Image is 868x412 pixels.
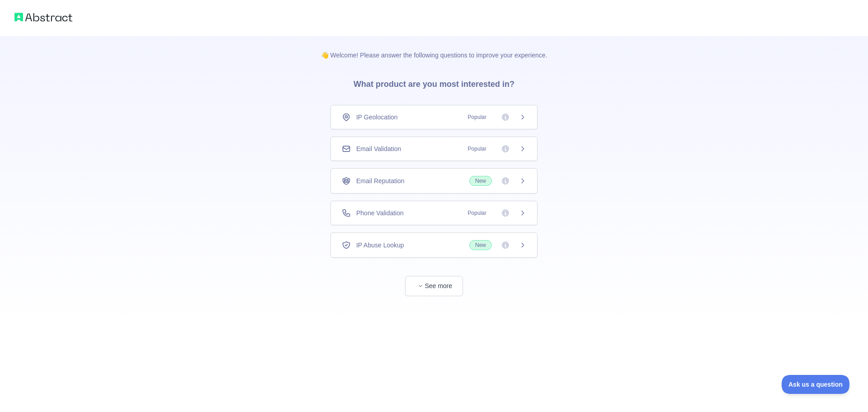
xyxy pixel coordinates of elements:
iframe: Toggle Customer Support [782,375,850,394]
span: IP Geolocation [356,113,398,122]
span: IP Abuse Lookup [356,241,404,250]
span: Email Reputation [356,176,405,185]
p: 👋 Welcome! Please answer the following questions to improve your experience. [307,36,562,60]
span: Popular [462,208,492,218]
span: New [469,240,492,250]
span: New [469,176,492,186]
span: Popular [462,144,492,153]
span: Popular [462,113,492,122]
button: See more [405,276,463,296]
span: Email Validation [356,144,401,153]
img: Abstract logo [14,11,72,24]
span: Phone Validation [356,208,404,218]
h3: What product are you most interested in? [339,60,529,105]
